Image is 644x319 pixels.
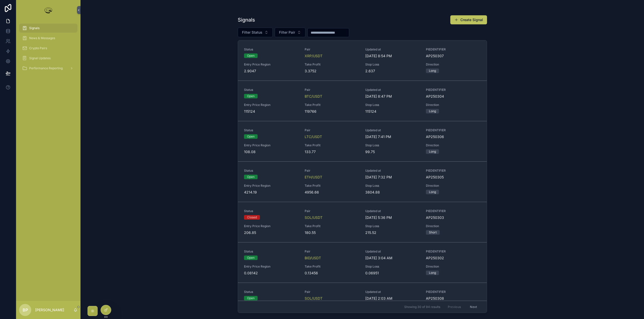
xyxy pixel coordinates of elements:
h1: Signals [238,16,255,23]
div: Closed [247,215,257,220]
img: App logo [43,6,53,14]
span: Direction [426,265,480,269]
div: Long [429,271,436,275]
div: Open [247,256,255,260]
span: Status [244,47,299,51]
span: Pair [305,249,359,253]
span: Status [244,290,299,294]
span: Crypto Pairs [29,46,47,50]
span: 108.08 [244,149,299,154]
span: Pair [305,47,359,51]
button: Next [466,303,480,311]
span: Take Profit [305,143,359,147]
a: Signals [19,24,77,33]
span: Direction [426,184,480,188]
span: Entry Price Region [244,62,299,67]
span: Stop Loss [365,184,420,188]
span: Status [244,88,299,92]
button: Create Signal [450,15,487,24]
span: 2.9047 [244,69,299,74]
span: Stop Loss [365,62,420,67]
span: Status [244,128,299,132]
span: Stop Loss [365,103,420,107]
span: AP250303 [426,215,480,220]
span: Stop Loss [365,224,420,228]
span: [DATE] 7:32 PM [365,175,420,180]
span: Pair [305,290,359,294]
div: Open [247,296,255,300]
a: StatusOpenPairBID/USDTUpdated at[DATE] 3:04 AMPIEDENTIFIERAP250302Entry Price Region0.08142Take P... [238,242,487,283]
span: Direction [426,103,480,107]
a: News & Messages [19,34,77,43]
div: Long [429,149,436,154]
div: Open [247,53,255,58]
span: Pair [305,128,359,132]
a: BID/USDT [305,256,321,261]
span: BP [23,307,28,313]
span: [DATE] 8:54 PM [365,53,420,58]
span: 3.3752 [305,69,359,74]
span: [DATE] 8:47 PM [365,94,420,99]
span: PIEDENTIFIER [426,128,480,132]
span: Take Profit [305,265,359,269]
span: Status [244,209,299,213]
span: Take Profit [305,184,359,188]
span: Pair [305,88,359,92]
span: Entry Price Region [244,103,299,107]
a: LTC/USDT [305,134,322,139]
span: Pair [305,209,359,213]
span: 0.08142 [244,271,299,276]
a: BTC/USDT [305,94,322,99]
span: Entry Price Region [244,265,299,269]
span: News & Messages [29,36,55,40]
span: AP250307 [426,53,480,58]
a: Crypto Pairs [19,44,77,53]
span: [DATE] 2:03 AM [365,296,420,301]
a: Performance Reporting [19,64,77,73]
span: Take Profit [305,103,359,107]
span: Showing 30 of 94 results [404,305,440,309]
span: PIEDENTIFIER [426,209,480,213]
span: Pair [305,169,359,173]
span: AP250304 [426,94,480,99]
span: Direction [426,62,480,67]
span: 133.77 [305,149,359,154]
a: SOL/USDT [305,215,323,220]
span: 4956.66 [305,190,359,195]
span: Updated at [365,249,420,253]
span: AP250308 [426,296,480,301]
span: [DATE] 3:04 AM [365,256,420,261]
span: Performance Reporting [29,66,63,70]
a: StatusClosedPairSOL/USDTUpdated at[DATE] 5:36 PMPIEDENTIFIERAP250303Entry Price Region206.85Take ... [238,202,487,242]
span: Updated at [365,88,420,92]
a: ETH/USDT [305,175,322,180]
span: 3804.88 [365,190,420,195]
span: [DATE] 5:36 PM [365,215,420,220]
span: 0.13456 [305,271,359,276]
div: Open [247,134,255,139]
span: 115124 [365,109,420,114]
span: 180.55 [305,230,359,235]
div: Long [429,69,436,73]
span: Filter Pair [279,30,295,35]
span: 215.52 [365,230,420,235]
span: PIEDENTIFIER [426,47,480,51]
span: XRP/USDT [305,53,323,58]
span: Filter Status [242,30,262,35]
span: AP250306 [426,134,480,139]
span: Stop Loss [365,143,420,147]
span: Take Profit [305,224,359,228]
span: 206.85 [244,230,299,235]
span: 115124 [244,109,299,114]
p: [PERSON_NAME] [35,307,64,312]
span: Updated at [365,47,420,51]
div: Open [247,94,255,98]
span: PIEDENTIFIER [426,290,480,294]
span: 4214.19 [244,190,299,195]
div: scrollable content [16,20,80,79]
div: Long [429,190,436,194]
span: SOL/USDT [305,296,323,301]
